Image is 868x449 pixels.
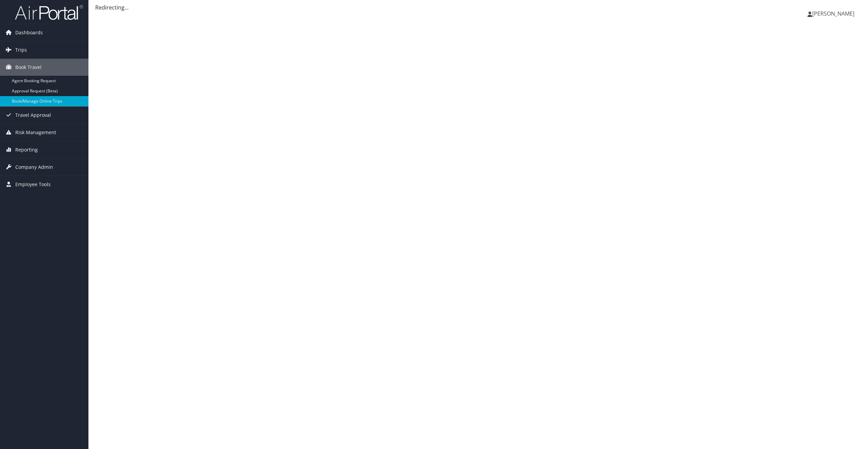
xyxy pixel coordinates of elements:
[15,141,38,158] span: Reporting
[15,107,51,124] span: Travel Approval
[15,41,27,58] span: Trips
[95,3,861,12] div: Redirecting...
[15,59,41,76] span: Book Travel
[15,124,56,141] span: Risk Management
[15,24,43,41] span: Dashboards
[15,176,51,193] span: Employee Tools
[15,159,53,176] span: Company Admin
[807,3,861,24] a: [PERSON_NAME]
[15,4,83,20] img: airportal-logo.png
[812,10,854,17] span: [PERSON_NAME]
